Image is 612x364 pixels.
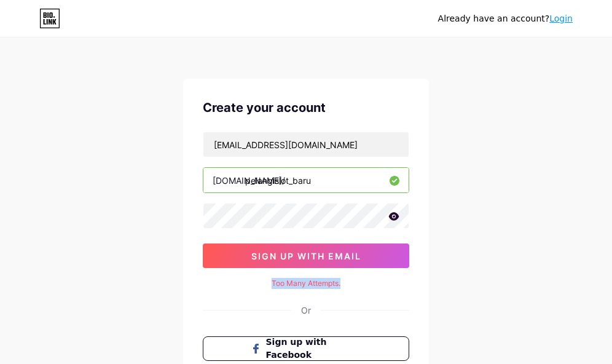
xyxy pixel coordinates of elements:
div: [DOMAIN_NAME]/ [213,174,285,187]
div: Too Many Attempts. [203,278,409,289]
div: Already have an account? [438,12,573,25]
input: username [203,168,409,192]
div: Create your account [203,98,409,117]
span: Sign up with Facebook [266,336,361,362]
input: Email [203,132,409,157]
div: Or [301,304,311,317]
button: Sign up with Facebook [203,336,409,361]
button: sign up with email [203,243,409,268]
a: Login [549,14,573,23]
span: sign up with email [251,251,361,261]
